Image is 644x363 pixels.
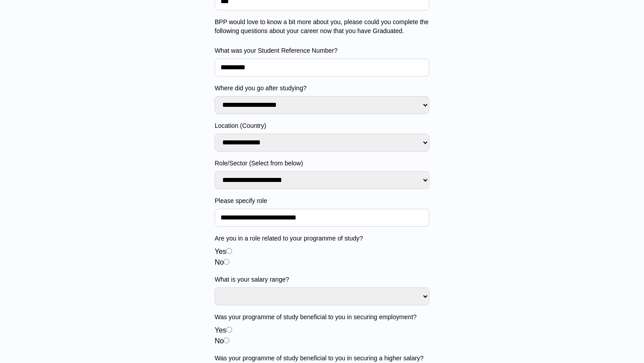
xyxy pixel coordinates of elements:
[215,121,429,130] label: Location (Country)
[215,326,226,334] label: Yes
[215,159,429,168] label: Role/Sector (Select from below)
[215,354,429,363] label: Was your programme of study beneficial to you in securing a higher salary?
[215,196,429,205] label: Please specify role
[215,337,224,345] label: No
[215,84,429,93] label: Where did you go after studying?
[215,312,429,321] label: Was your programme of study beneficial to you in securing employment?
[215,17,429,35] label: BPP would love to know a bit more about you, please could you complete the following questions ab...
[215,46,429,55] label: What was your Student Reference Number?
[215,258,224,266] label: No
[215,275,429,284] label: What is your salary range?
[215,248,226,255] label: Yes
[215,234,429,243] label: Are you in a role related to your programme of study?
